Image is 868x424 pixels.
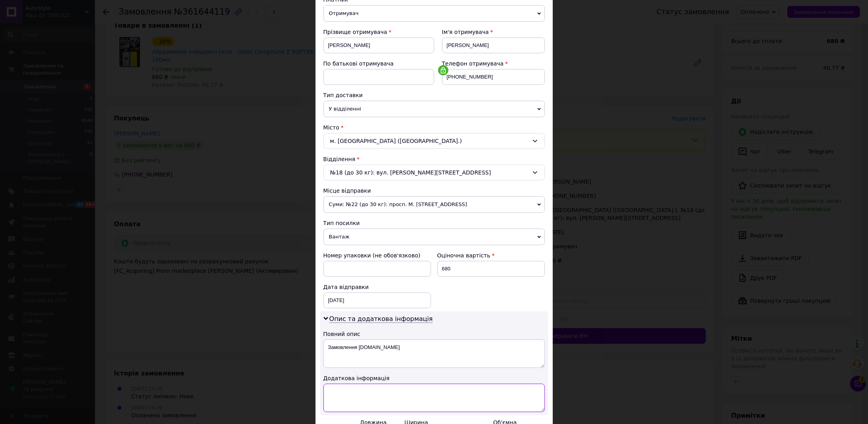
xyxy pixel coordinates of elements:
div: Номер упаковки (не обов'язково) [323,251,431,259]
span: Ім'я отримувача [442,29,489,35]
textarea: Замовлення [DOMAIN_NAME] [323,340,545,368]
span: Тип посилки [323,220,360,226]
div: Місто [323,124,545,131]
input: +380 [442,69,545,85]
div: Додаткова інформація [323,374,545,382]
div: Повний опис [323,330,545,338]
span: Отримувач [323,5,545,22]
span: У відділенні [323,101,545,117]
div: Дата відправки [323,283,431,291]
span: Суми: №22 (до 30 кг): просп. М. [STREET_ADDRESS] [323,196,545,213]
span: Телефон отримувача [442,60,504,67]
span: Опис та додаткова інформація [329,315,433,323]
span: Місце відправки [323,188,371,194]
div: Оціночна вартість [437,251,545,259]
span: По батькові отримувача [323,60,394,67]
div: Відділення [323,155,545,163]
div: №18 (до 30 кг): вул. [PERSON_NAME][STREET_ADDRESS] [323,165,545,180]
div: м. [GEOGRAPHIC_DATA] ([GEOGRAPHIC_DATA].) [323,133,545,149]
span: Тип доставки [323,92,363,98]
span: Вантаж [323,229,545,245]
span: Прізвище отримувача [323,29,388,35]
